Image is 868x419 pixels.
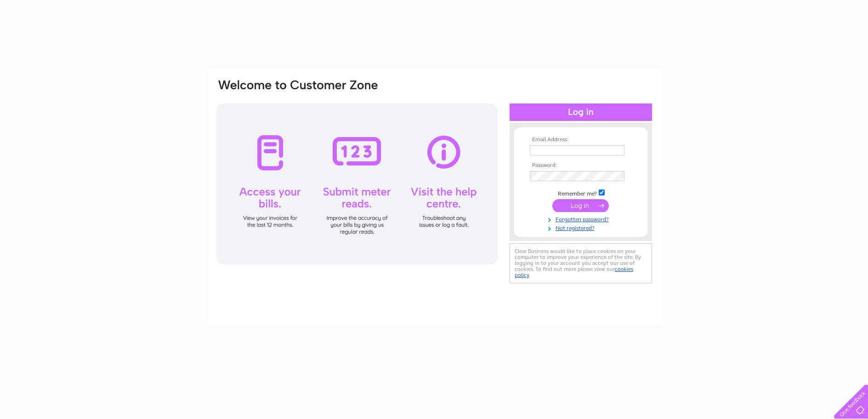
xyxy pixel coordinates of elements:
a: Forgotten password? [530,214,634,223]
th: Email Address: [528,137,634,143]
td: Remember me? [528,188,634,197]
a: Not registered? [530,223,634,232]
input: Submit [552,199,609,212]
th: Password: [528,162,634,169]
a: cookies policy [515,266,633,278]
div: Clear Business would like to place cookies on your computer to improve your experience of the sit... [510,243,652,283]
